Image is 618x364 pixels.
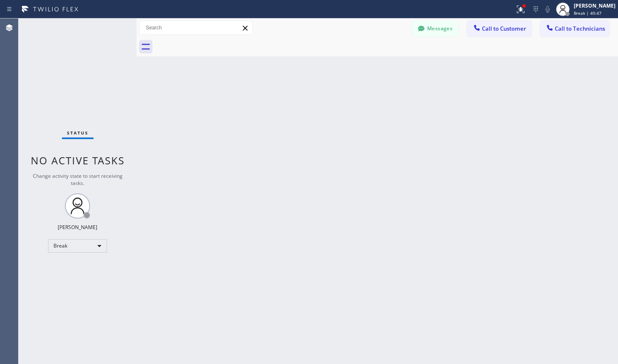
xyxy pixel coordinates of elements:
button: Mute [542,3,554,15]
button: Call to Technicians [540,21,610,37]
span: Change activity state to start receiving tasks. [33,172,123,187]
span: Status [67,130,88,136]
div: [PERSON_NAME] [58,224,97,231]
span: Break | 40:47 [574,10,602,16]
div: [PERSON_NAME] [574,2,615,9]
span: Call to Technicians [555,25,605,32]
span: Call to Customer [482,25,526,32]
button: Messages [412,21,459,37]
button: Call to Customer [467,21,532,37]
div: Break [48,239,107,253]
input: Search [139,21,252,34]
span: No active tasks [31,153,125,167]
